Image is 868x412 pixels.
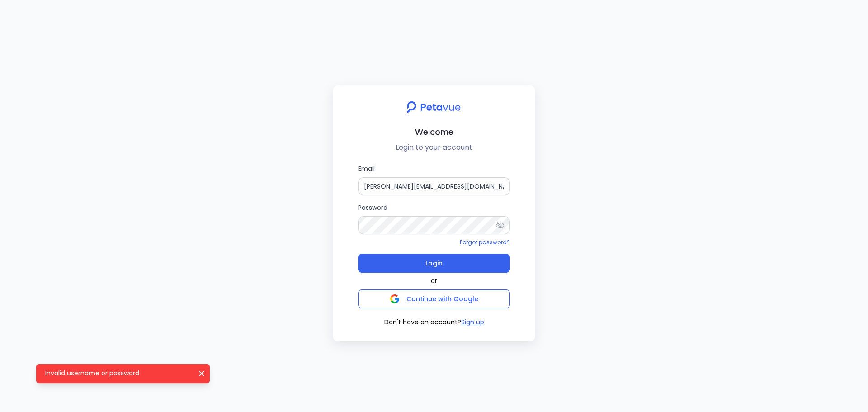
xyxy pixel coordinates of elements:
p: Invalid username or password [45,369,190,378]
button: Sign up [461,317,484,327]
label: Email [358,164,510,195]
span: Login [425,257,443,270]
span: Don't have an account? [384,317,461,327]
input: Password [358,216,510,234]
p: Login to your account [340,142,528,153]
a: Forgot password? [460,238,510,246]
span: or [431,276,437,286]
div: Invalid username or password [36,364,210,383]
input: Email [358,177,510,195]
h2: Welcome [340,125,528,138]
span: Continue with Google [406,294,478,303]
label: Password [358,203,510,234]
img: petavue logo [401,96,467,118]
button: Login [358,254,510,273]
button: Continue with Google [358,289,510,308]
